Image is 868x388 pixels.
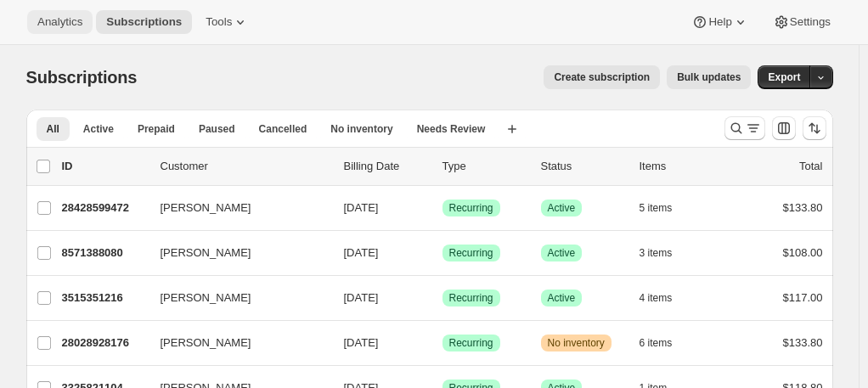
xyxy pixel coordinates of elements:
button: Create new view [499,117,526,141]
span: 5 items [640,201,673,215]
p: 28028928176 [62,335,147,351]
div: 28428599472[PERSON_NAME][DATE]SuccessRecurringSuccessActive5 items$133.80 [62,196,823,220]
p: 28428599472 [62,200,147,216]
span: Active [548,201,576,215]
div: IDCustomerBilling DateTypeStatusItemsTotal [62,158,823,175]
p: 8571388080 [62,245,147,261]
button: Search and filter results [724,116,765,140]
span: [PERSON_NAME] [161,200,251,216]
span: Recurring [449,201,493,215]
button: Analytics [27,10,93,34]
span: Needs Review [417,122,486,136]
span: Settings [790,15,831,29]
span: $117.00 [783,291,823,304]
span: Prepaid [138,122,175,136]
p: Total [799,158,822,175]
span: No inventory [548,336,605,350]
div: 28028928176[PERSON_NAME][DATE]SuccessRecurringWarningNo inventory6 items$133.80 [62,331,823,355]
button: 6 items [640,331,691,355]
button: [PERSON_NAME] [150,239,320,267]
button: Export [758,65,810,89]
span: [DATE] [344,246,379,259]
button: 4 items [640,286,691,310]
button: Settings [763,10,841,34]
span: 6 items [640,336,673,350]
span: Active [548,246,576,260]
span: [PERSON_NAME] [161,335,251,351]
span: Export [768,70,800,84]
p: ID [62,158,147,175]
p: Status [541,158,626,175]
span: $133.80 [783,201,823,214]
div: 8571388080[PERSON_NAME][DATE]SuccessRecurringSuccessActive3 items$108.00 [62,241,823,265]
span: 4 items [640,291,673,305]
span: Subscriptions [26,68,138,87]
button: Subscriptions [96,10,192,34]
span: [DATE] [344,201,379,214]
span: [PERSON_NAME] [161,245,251,261]
span: Paused [199,122,235,136]
span: No inventory [330,122,392,136]
span: Subscriptions [106,15,182,29]
span: Bulk updates [677,70,741,84]
span: Cancelled [259,122,307,136]
span: Recurring [449,246,493,260]
span: $108.00 [783,246,823,259]
span: Active [548,291,576,305]
button: [PERSON_NAME] [150,329,320,357]
div: Type [442,158,527,175]
button: Bulk updates [667,65,751,89]
div: 3515351216[PERSON_NAME][DATE]SuccessRecurringSuccessActive4 items$117.00 [62,286,823,310]
button: Create subscription [544,65,660,89]
button: Tools [195,10,259,34]
button: Customize table column order and visibility [772,116,796,140]
div: Items [640,158,724,175]
button: [PERSON_NAME] [150,284,320,312]
span: [PERSON_NAME] [161,290,251,306]
span: Create subscription [554,70,650,84]
button: 3 items [640,241,691,265]
button: Sort the results [803,116,826,140]
span: Tools [206,15,232,29]
span: Active [83,122,114,136]
span: 3 items [640,246,673,260]
span: Help [708,15,731,29]
button: Help [681,10,758,34]
span: All [47,122,59,136]
button: 5 items [640,196,691,220]
p: Customer [161,158,330,175]
button: [PERSON_NAME] [150,194,320,222]
p: Billing Date [344,158,429,175]
span: [DATE] [344,336,379,349]
p: 3515351216 [62,290,147,306]
span: Analytics [37,15,82,29]
span: Recurring [449,336,493,350]
span: $133.80 [783,336,823,349]
span: [DATE] [344,291,379,304]
span: Recurring [449,291,493,305]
